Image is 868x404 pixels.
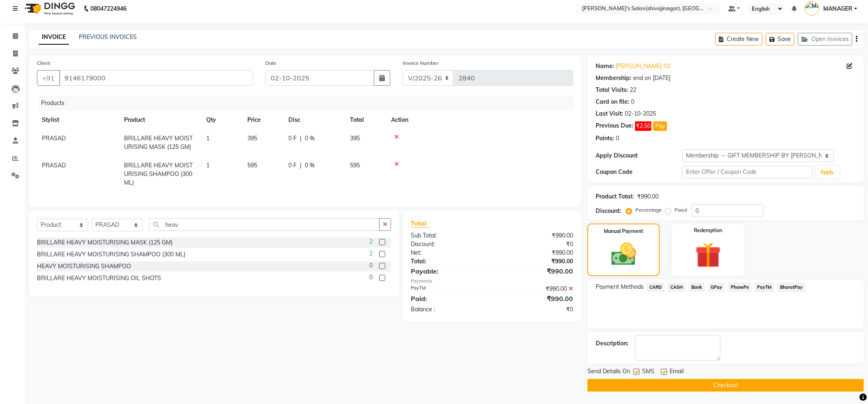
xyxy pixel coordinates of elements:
a: [PERSON_NAME] 02 [616,62,670,71]
span: | [300,161,302,170]
div: ₹990.00 [492,257,580,266]
div: ₹990.00 [492,266,580,276]
a: PREVIOUS INVOICES [79,33,137,41]
button: Open Invoices [798,33,852,46]
span: PayTM [755,283,774,292]
div: Sub Total: [405,231,492,240]
div: 02-10-2025 [625,110,656,118]
th: Action [386,111,573,129]
div: BRILLARE HEAVY MOISTURISING SHAMPOO (300 ML) [37,250,185,259]
label: Client [37,59,50,67]
span: 395 [247,135,257,142]
div: Last Visit: [596,110,623,118]
label: Fixed [675,206,687,214]
span: 0 % [305,161,315,170]
div: Membership: [596,74,631,82]
button: Save [766,33,794,46]
span: Total [411,219,430,228]
button: Apply [816,166,839,178]
span: BharatPay [778,283,806,292]
span: 0 F [288,161,297,170]
button: Checkout [587,379,864,392]
span: GPay [708,283,725,292]
label: Percentage [635,206,662,214]
div: Total: [405,257,492,266]
label: Invoice Number [403,59,438,67]
div: Card on file: [596,98,629,106]
span: 0 [369,261,373,270]
div: Name: [596,62,614,71]
div: Paid: [405,294,492,304]
div: Balance : [405,305,492,314]
label: Redemption [694,227,722,234]
div: Previous Due: [596,121,633,131]
th: Qty [201,111,242,129]
img: _gift.svg [687,239,729,271]
img: _cash.svg [603,240,644,269]
th: Total [345,111,386,129]
div: Apply Discount [596,151,682,160]
input: Enter Offer / Coupon Code [682,166,812,178]
div: Coupon Code [596,168,682,176]
div: Products [38,96,579,111]
div: Payable: [405,266,492,276]
span: 2 [369,237,373,246]
span: PhonePe [728,283,751,292]
div: HEAVY MOISTURISING SHAMPOO [37,262,131,271]
div: ₹990.00 [492,231,580,240]
div: PayTM [405,285,492,293]
span: BRILLARE HEAVY MOISTURISING MASK (125 GM) [124,135,193,151]
div: ₹990.00 [492,249,580,257]
input: Search or Scan [149,218,380,231]
div: Payments [411,278,573,285]
div: Net: [405,249,492,257]
div: 0 [631,98,634,106]
span: Email [670,367,684,377]
div: ₹0 [492,240,580,249]
img: MANAGER [805,1,819,16]
button: Pay [653,121,667,131]
input: Search by Name/Mobile/Email/Code [59,70,253,86]
span: PRASAD [42,135,66,142]
div: Description: [596,339,629,348]
span: 0 [369,273,373,282]
span: PRASAD [42,162,66,169]
div: Total Visits: [596,86,628,94]
span: 2 [369,249,373,258]
th: Product [119,111,201,129]
a: INVOICE [39,30,69,45]
button: +91 [37,70,60,86]
span: Send Details On [587,367,630,377]
span: MANAGER [823,5,852,13]
button: Create New [715,33,762,46]
span: CASH [668,283,686,292]
label: Manual Payment [604,228,643,235]
span: Bank [689,283,705,292]
label: Date [265,59,276,67]
span: SMS [642,367,654,377]
div: Points: [596,134,614,143]
div: Discount: [405,240,492,249]
div: 0 [616,134,619,143]
th: Price [242,111,283,129]
div: BRILLARE HEAVY MOISTURISING MASK (125 GM) [37,238,173,247]
div: ₹990.00 [637,192,658,201]
div: ₹990.00 [492,294,580,304]
span: 1 [206,135,210,142]
span: 595 [350,162,360,169]
div: end on [DATE] [633,74,670,82]
span: 395 [350,135,360,142]
th: Stylist [37,111,119,129]
div: Product Total: [596,192,634,201]
span: | [300,134,302,143]
span: BRILLARE HEAVY MOISTURISING SHAMPOO (300 ML) [124,162,193,186]
div: BRILLARE HEAVY MOISTURISING OIL SHOTS [37,274,161,283]
div: ₹990.00 [492,285,580,293]
span: 0 F [288,134,297,143]
span: CARD [647,283,665,292]
span: 595 [247,162,257,169]
span: 0 % [305,134,315,143]
div: ₹0 [492,305,580,314]
div: Discount: [596,207,621,215]
div: 22 [630,86,636,94]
